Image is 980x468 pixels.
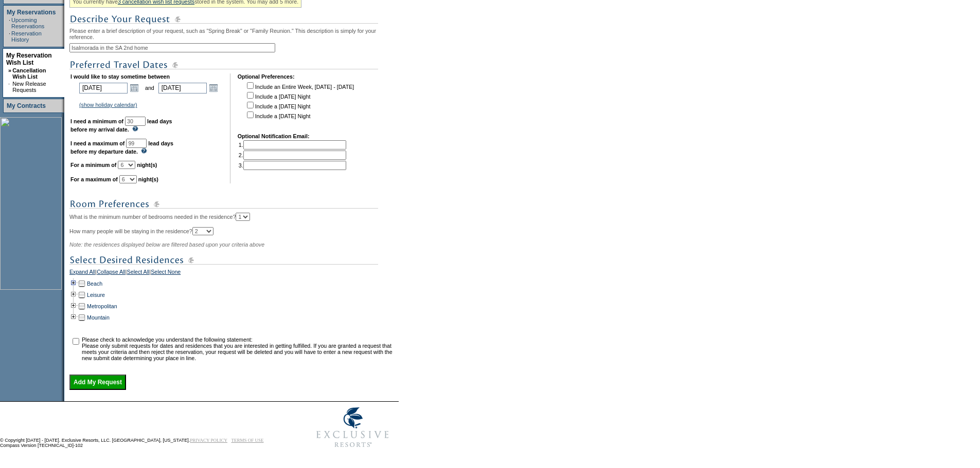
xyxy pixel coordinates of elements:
[12,67,46,80] a: Cancellation Wish List
[239,161,346,170] td: 3.
[127,269,150,278] a: Select All
[69,198,378,211] img: subTtlRoomPreferences.gif
[231,438,264,443] a: TERMS OF USE
[158,83,207,93] input: Date format: M/D/Y. Shortcut keys: [T] for Today. [UP] or [.] for Next Day. [DOWN] or [,] for Pre...
[97,269,126,278] a: Collapse All
[7,9,56,16] a: My Reservations
[69,375,126,390] input: Add My Request
[70,162,116,168] b: For a minimum of
[70,176,118,182] b: For a maximum of
[190,438,227,443] a: PRIVACY POLICY
[79,102,137,108] a: (show holiday calendar)
[129,82,140,93] a: Open the calendar popup.
[9,30,10,43] td: ·
[12,81,46,93] a: New Release Requests
[238,73,295,80] b: Optional Preferences:
[8,81,11,93] td: ·
[70,118,123,124] b: I need a minimum of
[238,133,310,139] b: Optional Notification Email:
[87,292,105,298] a: Leisure
[137,162,157,168] b: night(s)
[245,81,354,126] td: Include an Entire Week, [DATE] - [DATE] Include a [DATE] Night Include a [DATE] Night Include a [...
[70,118,172,133] b: lead days before my arrival date.
[239,140,346,149] td: 1.
[11,30,42,43] a: Reservation History
[87,303,117,309] a: Metropolitan
[151,269,181,278] a: Select None
[79,83,128,93] input: Date format: M/D/Y. Shortcut keys: [T] for Today. [UP] or [.] for Next Day. [DOWN] or [,] for Pre...
[144,81,156,95] td: and
[6,52,52,66] a: My Reservation Wish List
[70,140,124,146] b: I need a maximum of
[141,148,147,154] img: questionMark_lightBlue.gif
[9,17,10,29] td: ·
[8,67,11,73] b: »
[69,241,264,248] span: Note: the residences displayed below are filtered based upon your criteria above
[11,17,44,29] a: Upcoming Reservations
[138,176,158,182] b: night(s)
[87,314,110,321] a: Mountain
[70,140,173,155] b: lead days before my departure date.
[7,102,46,109] a: My Contracts
[87,280,102,287] a: Beach
[69,269,95,278] a: Expand All
[82,336,395,361] td: Please check to acknowledge you understand the following statement: Please only submit requests f...
[69,269,396,278] div: | | |
[208,82,219,93] a: Open the calendar popup.
[307,402,399,453] img: Exclusive Resorts
[132,126,138,132] img: questionMark_lightBlue.gif
[239,151,346,160] td: 2.
[70,73,170,80] b: I would like to stay sometime between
